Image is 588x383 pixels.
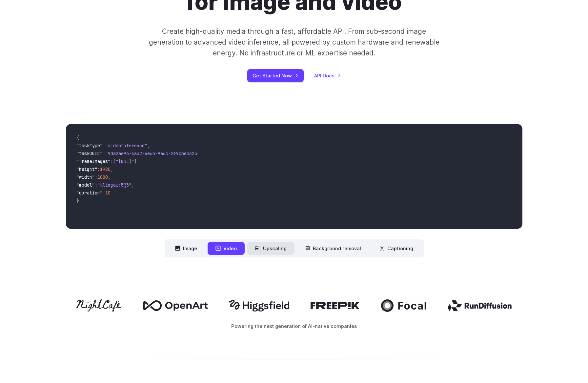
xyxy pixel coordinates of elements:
[97,166,100,172] span: :
[100,166,111,172] span: 1920
[134,158,137,164] span: ]
[113,158,116,164] span: [
[76,166,97,172] span: "height"
[76,143,103,149] span: "taskType"
[76,135,79,141] span: {
[116,158,134,164] span: "[URL]"
[111,166,113,172] span: ,
[372,242,421,255] button: Captioning
[76,198,79,204] span: }
[297,242,369,255] button: Background removal
[103,190,105,196] span: :
[76,158,111,164] span: "frameImages"
[247,69,304,82] a: Get Started Now
[208,242,245,255] button: Video
[148,26,440,59] p: Create high-quality media through a fast, affordable API. From sub-second image generation to adv...
[76,151,103,156] span: "taskUUID"
[95,182,97,188] span: :
[147,143,150,149] span: ,
[103,143,105,149] span: :
[314,72,341,79] a: API Docs
[66,322,522,330] p: Powering the next generation of AI-native companies
[76,174,95,180] span: "width"
[95,174,97,180] span: :
[103,151,105,156] span: :
[108,174,111,180] span: ,
[76,182,95,188] span: "model"
[97,182,132,188] span: "klingai:5@3"
[105,190,111,196] span: 10
[76,190,103,196] span: "duration"
[137,158,139,164] span: ,
[132,182,134,188] span: ,
[105,151,205,156] span: "9da2ae93-4a32-4e6b-9a6c-2f9cbeb62301"
[105,143,147,149] span: "videoInference"
[247,242,294,255] button: Upscaling
[111,158,113,164] span: :
[167,242,205,255] button: Image
[97,174,108,180] span: 1080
